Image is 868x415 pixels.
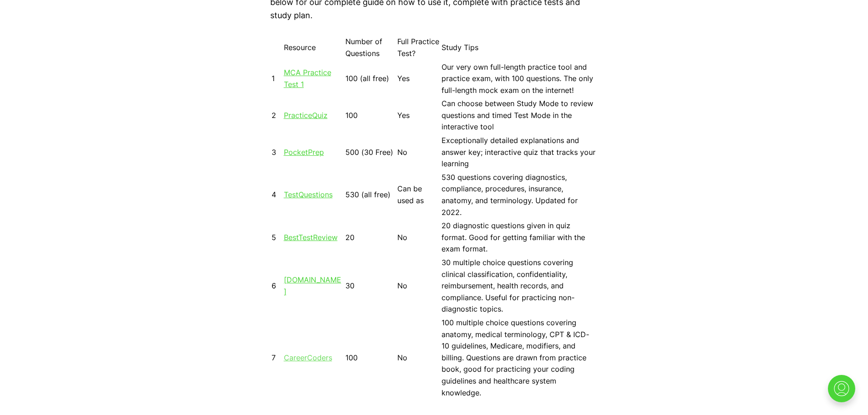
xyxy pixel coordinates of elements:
[271,220,282,256] td: 5
[345,220,396,256] td: 20
[441,134,597,170] td: Exceptionally detailed explanations and answer key; interactive quiz that tracks your learning
[397,97,440,133] td: Yes
[271,171,282,219] td: 4
[271,256,282,316] td: 6
[271,97,282,133] td: 2
[345,61,396,97] td: 100 (all free)
[397,134,440,170] td: No
[345,36,396,60] td: Number of Questions
[441,220,597,256] td: 20 diagnostic questions given in quiz format. Good for getting familiar with the exam format.
[397,220,440,256] td: No
[441,256,597,316] td: 30 multiple choice questions covering clinical classification, confidentiality, reimbursement, he...
[284,353,332,362] a: CareerCoders
[397,171,440,219] td: Can be used as
[441,317,597,399] td: 100 multiple choice questions covering anatomy, medical terminology, CPT & ICD-10 guidelines, Med...
[284,111,328,120] a: PracticeQuiz
[271,61,282,97] td: 1
[441,97,597,133] td: Can choose between Study Mode to review questions and timed Test Mode in the interactive tool
[345,171,396,219] td: 530 (all free)
[397,317,440,399] td: No
[441,171,597,219] td: 530 questions covering diagnostics, compliance, procedures, insurance, anatomy, and terminology. ...
[284,233,338,242] a: BestTestReview
[284,68,331,89] a: MCA Practice Test 1
[441,61,597,97] td: Our very own full-length practice tool and practice exam, with 100 questions. The only full-lengt...
[345,97,396,133] td: 100
[345,256,396,316] td: 30
[284,148,324,157] a: PocketPrep
[397,256,440,316] td: No
[345,317,396,399] td: 100
[284,275,341,296] a: [DOMAIN_NAME]
[820,370,868,415] iframe: portal-trigger
[397,61,440,97] td: Yes
[283,36,344,60] td: Resource
[271,134,282,170] td: 3
[271,317,282,399] td: 7
[345,134,396,170] td: 500 (30 Free)
[284,190,333,199] a: TestQuestions
[397,36,440,60] td: Full Practice Test?
[441,36,597,60] td: Study Tips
